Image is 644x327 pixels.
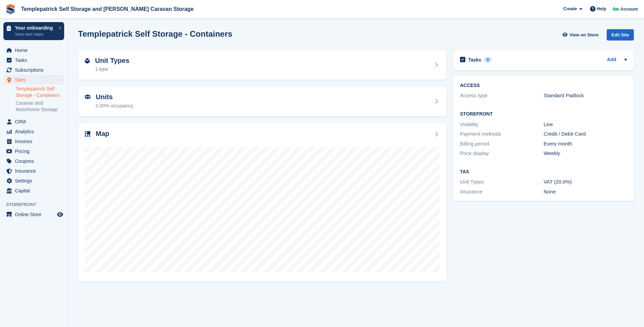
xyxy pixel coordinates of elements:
a: menu [3,156,64,166]
div: Access type [460,92,544,100]
a: menu [3,127,64,136]
span: Settings [15,176,56,186]
h2: Tax [460,169,627,175]
div: Payment methods [460,130,544,138]
div: Credit / Debit Card [544,130,627,138]
span: Sites [15,75,56,85]
a: menu [3,166,64,176]
div: 0 [484,57,492,63]
img: map-icn-33ee37083ee616e46c38cad1a60f524a97daa1e2b2c8c0bc3eb3415660979fc1.svg [85,131,90,137]
div: Billing period [460,140,544,148]
a: Templepatrick Self Storage and [PERSON_NAME] Caravan Storage [18,3,196,15]
div: Unit Types [460,178,544,186]
span: Subscriptions [15,65,56,75]
h2: Tasks [468,57,481,63]
a: menu [3,137,64,146]
a: menu [3,75,64,85]
div: Visibility [460,121,544,128]
div: Insurance [460,188,544,196]
span: Tasks [15,55,56,65]
div: Standard Padlock [544,92,627,100]
span: Capital [15,186,56,195]
div: Weekly [544,150,627,157]
div: 1 type [95,66,129,73]
div: VAT (20.0%) [544,178,627,186]
a: menu [3,210,64,219]
a: Unit Types 1 type [78,50,446,80]
h2: Map [96,130,109,138]
span: Storefront [6,201,68,208]
a: Caravan and Motorhome Storage [16,100,64,113]
span: Home [15,46,56,55]
img: unit-icn-7be61d7bf1b0ce9d3e12c5938cc71ed9869f7b940bace4675aadf7bd6d80202e.svg [85,94,90,99]
div: Live [544,121,627,128]
a: Units 0.00% occupancy [78,86,446,116]
a: menu [3,147,64,156]
span: Insurance [15,166,56,176]
div: Every month [544,140,627,148]
a: Templepatrick Self Storage - Containers [16,86,64,99]
span: Help [597,5,606,12]
div: Edit Site [607,29,634,40]
a: menu [3,46,64,55]
a: Preview store [56,210,64,219]
a: Add [607,56,616,64]
h2: Unit Types [95,57,129,65]
h2: Templepatrick Self Storage - Containers [78,29,232,38]
span: Online Store [15,210,56,219]
img: unit-type-icn-2b2737a686de81e16bb02015468b77c625bbabd49415b5ef34ead5e3b44a266d.svg [85,58,90,64]
div: None [544,188,627,196]
span: Analytics [15,127,56,136]
h2: Storefront [460,111,627,117]
img: Gareth Hagan [612,5,619,12]
span: Account [620,6,638,13]
a: Edit Site [607,29,634,43]
h2: Units [96,93,133,101]
a: menu [3,117,64,126]
span: Pricing [15,147,56,156]
h2: ACCESS [460,83,627,88]
div: Price display [460,150,544,157]
a: Map [78,123,446,282]
a: menu [3,186,64,195]
a: menu [3,176,64,186]
p: View next steps [15,31,55,37]
span: Invoices [15,137,56,146]
a: Your onboarding View next steps [3,22,64,40]
a: View on Store [562,29,601,40]
div: 0.00% occupancy [96,102,133,109]
span: CRM [15,117,56,126]
p: Your onboarding [15,25,55,30]
span: View on Store [569,32,599,38]
a: menu [3,55,64,65]
span: Coupons [15,156,56,166]
a: menu [3,65,64,75]
img: stora-icon-8386f47178a22dfd0bd8f6a31ec36ba5ce8667c1dd55bd0f319d3a0aa187defe.svg [5,4,16,14]
span: Create [563,5,577,12]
